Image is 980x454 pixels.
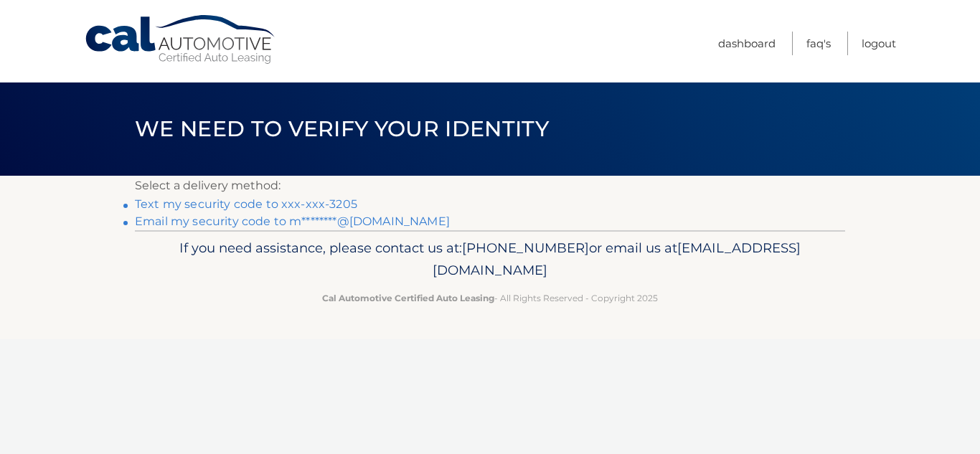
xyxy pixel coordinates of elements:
a: Dashboard [718,32,776,55]
span: [PHONE_NUMBER] [462,240,589,256]
a: Email my security code to m********@[DOMAIN_NAME] [135,214,450,228]
a: Cal Automotive [84,14,278,65]
a: FAQ's [806,32,831,55]
span: We need to verify your identity [135,115,549,142]
p: - All Rights Reserved - Copyright 2025 [144,290,836,306]
a: Logout [862,32,896,55]
p: Select a delivery method: [135,176,845,196]
strong: Cal Automotive Certified Auto Leasing [322,293,494,303]
p: If you need assistance, please contact us at: or email us at [144,237,836,283]
a: Text my security code to xxx-xxx-3205 [135,197,357,211]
